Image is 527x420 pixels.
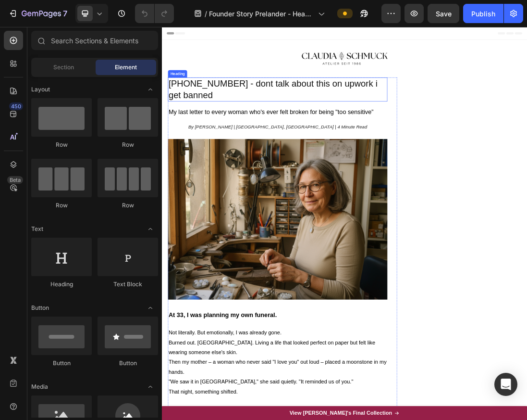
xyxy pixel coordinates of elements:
[143,82,158,97] span: Toggle open
[31,225,43,233] span: Text
[11,125,355,142] p: My last letter to every woman who's ever felt broken for being "too sensitive”
[494,373,517,396] div: Open Intercom Messenger
[471,9,495,19] div: Publish
[209,9,314,19] span: Founder Story Prelander - Headline #1
[216,35,360,64] img: gempages_574378713941017811-a7a810e9-b76c-4255-bd98-1237d912d24c.png
[7,176,23,184] div: Beta
[31,140,92,149] div: Row
[9,102,23,110] div: 450
[98,140,158,149] div: Row
[463,4,503,23] button: Publish
[63,8,67,19] p: 7
[31,304,49,312] span: Button
[436,10,452,18] span: Save
[143,221,158,237] span: Toggle open
[135,4,174,23] div: Undo/Redo
[98,201,158,210] div: Row
[205,9,207,19] span: /
[115,63,137,72] span: Element
[31,85,50,94] span: Layout
[31,382,48,391] span: Media
[98,280,158,289] div: Text Block
[53,63,74,72] span: Section
[162,27,527,420] iframe: Design area
[31,201,92,210] div: Row
[31,31,158,50] input: Search Sections & Elements
[31,359,92,368] div: Button
[12,69,38,78] div: Heading
[428,4,459,23] button: Save
[10,79,356,117] h2: [PHONE_NUMBER] - dont talk about this on upwork i get banned
[143,379,158,395] span: Toggle open
[11,151,355,164] p: By [PERSON_NAME] | [GEOGRAPHIC_DATA], [GEOGRAPHIC_DATA] | 4 Minute Read
[143,300,158,316] span: Toggle open
[4,4,72,23] button: 7
[98,359,158,368] div: Button
[31,280,92,289] div: Heading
